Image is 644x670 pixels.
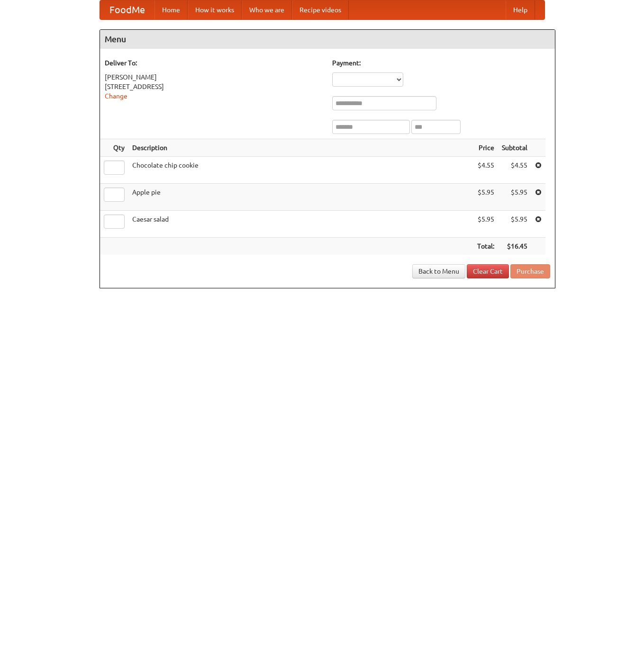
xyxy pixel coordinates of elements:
[154,0,188,19] a: Home
[498,139,531,157] th: Subtotal
[473,238,498,255] th: Total:
[506,0,535,19] a: Help
[498,238,531,255] th: $16.45
[128,157,473,184] td: Chocolate chip cookie
[498,184,531,211] td: $5.95
[100,139,128,157] th: Qty
[105,58,323,68] h5: Deliver To:
[412,264,465,278] a: Back to Menu
[498,211,531,238] td: $5.95
[128,184,473,211] td: Apple pie
[105,72,323,82] div: [PERSON_NAME]
[105,82,323,91] div: [STREET_ADDRESS]
[105,92,127,100] a: Change
[100,30,555,49] h4: Menu
[467,264,509,278] a: Clear Cart
[473,211,498,238] td: $5.95
[498,157,531,184] td: $4.55
[128,211,473,238] td: Caesar salad
[473,157,498,184] td: $4.55
[188,0,242,19] a: How it works
[128,139,473,157] th: Description
[292,0,349,19] a: Recipe videos
[332,58,550,68] h5: Payment:
[510,264,550,278] button: Purchase
[473,184,498,211] td: $5.95
[473,139,498,157] th: Price
[100,0,154,19] a: FoodMe
[242,0,292,19] a: Who we are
